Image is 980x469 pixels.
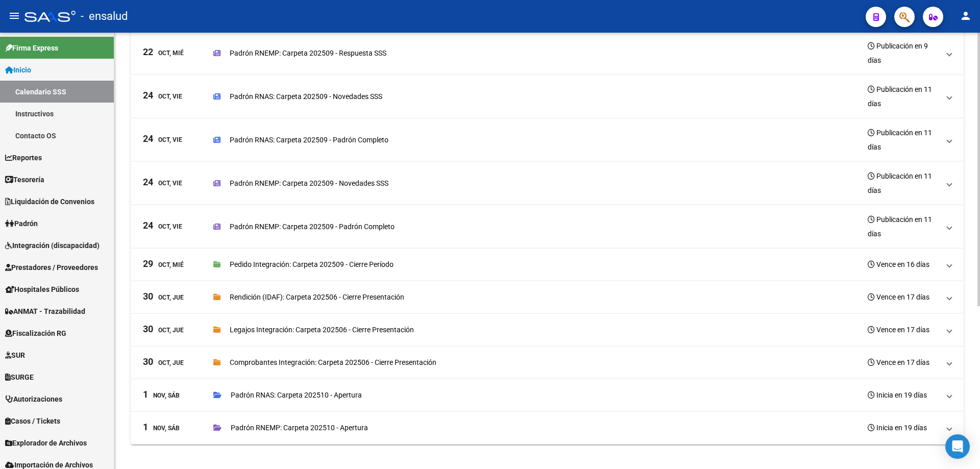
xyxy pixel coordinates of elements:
[5,415,60,427] span: Casos / Tickets
[143,390,180,401] div: Nov, Sáb
[868,82,939,111] h3: Publicación en 11 días
[230,291,404,303] p: Rendición (IDAF): Carpeta 202506 - Cierre Presentación
[5,64,31,76] span: Inicio
[143,91,182,102] div: Oct, Vie
[143,134,153,143] span: 24
[81,5,128,28] span: - ensalud
[131,412,964,445] mat-expansion-panel-header: 1Nov, SábPadrón RNEMP: Carpeta 202510 - AperturaInicia en 19 días
[143,259,153,268] span: 29
[868,126,939,154] h3: Publicación en 11 días
[231,422,368,433] p: Padrón RNEMP: Carpeta 202510 - Apertura
[230,91,382,102] p: Padrón RNAS: Carpeta 202509 - Novedades SSS
[868,212,939,241] h3: Publicación en 11 días
[131,162,964,205] mat-expansion-panel-header: 24Oct, ViePadrón RNEMP: Carpeta 202509 - Novedades SSSPublicación en 11 días
[5,240,100,251] span: Integración (discapacidad)
[5,284,79,295] span: Hospitales Públicos
[868,257,929,271] h3: Vence en 16 días
[5,350,25,361] span: SUR
[143,325,184,335] div: Oct, Jue
[143,91,153,100] span: 24
[230,47,386,59] p: Padrón RNEMP: Carpeta 202509 - Respuesta SSS
[143,134,182,145] div: Oct, Vie
[143,259,184,270] div: Oct, Mié
[868,39,939,67] h3: Publicación en 9 días
[5,218,38,229] span: Padrón
[131,249,964,281] mat-expansion-panel-header: 29Oct, MiéPedido Integración: Carpeta 202509 - Cierre PeríodoVence en 16 días
[960,10,972,22] mat-icon: person
[230,324,414,335] p: Legajos Integración: Carpeta 202506 - Cierre Presentación
[143,221,182,232] div: Oct, Vie
[143,423,180,433] div: Nov, Sáb
[5,262,98,273] span: Prestadores / Proveedores
[5,328,66,339] span: Fiscalización RG
[143,390,148,399] span: 1
[143,292,184,303] div: Oct, Jue
[143,178,182,188] div: Oct, Vie
[5,393,62,405] span: Autorizaciones
[868,421,927,435] h3: Inicia en 19 días
[5,372,34,383] span: SURGE
[230,259,394,270] p: Pedido Integración: Carpeta 202509 - Cierre Período
[131,379,964,412] mat-expansion-panel-header: 1Nov, SábPadrón RNAS: Carpeta 202510 - AperturaInicia en 19 días
[131,118,964,162] mat-expansion-panel-header: 24Oct, ViePadrón RNAS: Carpeta 202509 - Padrón CompletoPublicación en 11 días
[143,357,184,368] div: Oct, Jue
[230,221,395,232] p: Padrón RNEMP: Carpeta 202509 - Padrón Completo
[5,42,58,54] span: Firma Express
[8,10,20,22] mat-icon: menu
[230,178,388,189] p: Padrón RNEMP: Carpeta 202509 - Novedades SSS
[868,323,929,337] h3: Vence en 17 días
[131,281,964,314] mat-expansion-panel-header: 30Oct, JueRendición (IDAF): Carpeta 202506 - Cierre PresentaciónVence en 17 días
[143,292,153,301] span: 30
[131,205,964,249] mat-expansion-panel-header: 24Oct, ViePadrón RNEMP: Carpeta 202509 - Padrón CompletoPublicación en 11 días
[230,357,436,368] p: Comprobantes Integración: Carpeta 202506 - Cierre Presentación
[868,388,927,402] h3: Inicia en 19 días
[143,47,184,58] div: Oct, Mié
[5,196,94,207] span: Liquidación de Convenios
[231,389,362,401] p: Padrón RNAS: Carpeta 202510 - Apertura
[945,434,970,459] div: Open Intercom Messenger
[868,355,929,369] h3: Vence en 17 días
[868,169,939,198] h3: Publicación en 11 días
[5,306,85,317] span: ANMAT - Trazabilidad
[143,423,148,432] span: 1
[868,290,929,304] h3: Vence en 17 días
[5,437,87,449] span: Explorador de Archivos
[143,178,153,187] span: 24
[143,47,153,57] span: 22
[131,347,964,379] mat-expansion-panel-header: 30Oct, JueComprobantes Integración: Carpeta 202506 - Cierre PresentaciónVence en 17 días
[143,325,153,334] span: 30
[131,32,964,75] mat-expansion-panel-header: 22Oct, MiéPadrón RNEMP: Carpeta 202509 - Respuesta SSSPublicación en 9 días
[131,75,964,118] mat-expansion-panel-header: 24Oct, ViePadrón RNAS: Carpeta 202509 - Novedades SSSPublicación en 11 días
[230,134,388,145] p: Padrón RNAS: Carpeta 202509 - Padrón Completo
[5,152,42,163] span: Reportes
[5,174,44,185] span: Tesorería
[131,314,964,347] mat-expansion-panel-header: 30Oct, JueLegajos Integración: Carpeta 202506 - Cierre PresentaciónVence en 17 días
[143,357,153,366] span: 30
[143,221,153,230] span: 24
